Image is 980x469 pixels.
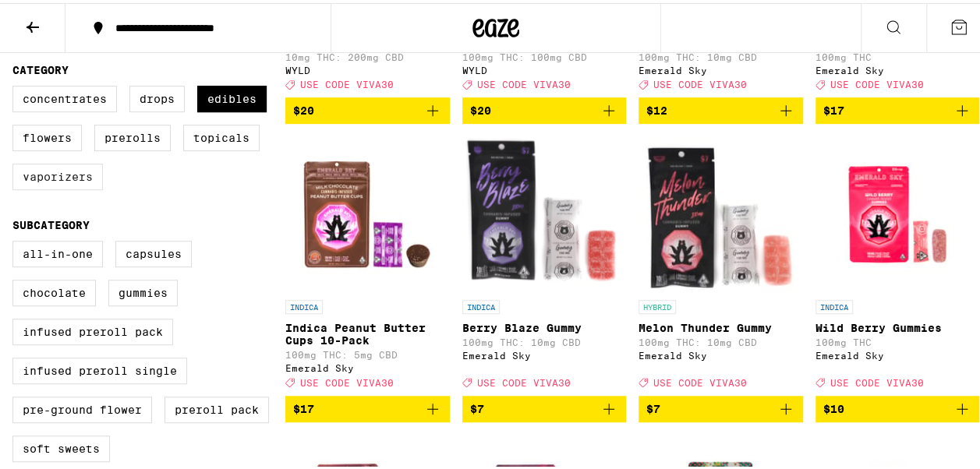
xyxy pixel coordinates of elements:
span: USE CODE VIVA30 [300,375,394,385]
div: WYLD [462,62,627,72]
p: 10mg THC: 200mg CBD [285,49,450,59]
span: Hi. Need any help? [9,11,112,23]
div: Emerald Sky [815,62,980,72]
label: Chocolate [12,277,96,303]
span: USE CODE VIVA30 [653,375,747,385]
label: Prerolls [94,122,171,148]
label: Topicals [183,122,260,148]
a: Open page for Indica Peanut Butter Cups 10-Pack from Emerald Sky [285,133,450,392]
a: Open page for Berry Blaze Gummy from Emerald Sky [462,133,627,392]
span: $17 [823,101,844,114]
button: Add to bag [285,393,450,419]
span: $20 [470,101,491,114]
span: $7 [470,400,484,412]
p: Berry Blaze Gummy [462,319,627,331]
button: Add to bag [462,393,627,419]
p: Indica Peanut Butter Cups 10-Pack [285,319,450,344]
button: Add to bag [639,393,803,419]
span: $17 [293,400,314,412]
legend: Subcategory [12,216,90,228]
p: INDICA [285,297,323,311]
span: USE CODE VIVA30 [653,76,747,86]
span: $10 [823,400,844,412]
span: $7 [646,400,660,412]
span: USE CODE VIVA30 [830,375,924,385]
p: 100mg THC: 100mg CBD [462,49,627,59]
label: Pre-ground Flower [12,393,152,420]
label: Vaporizers [12,160,103,187]
img: Emerald Sky - Indica Peanut Butter Cups 10-Pack [289,133,445,289]
button: Add to bag [815,393,980,419]
label: Gummies [108,277,178,303]
p: INDICA [815,297,853,311]
label: Infused Preroll Single [12,354,187,381]
p: 100mg THC [815,334,980,344]
p: Wild Berry Gummies [815,319,980,331]
img: Emerald Sky - Wild Berry Gummies [819,133,975,289]
label: Capsules [115,238,192,264]
a: Open page for Melon Thunder Gummy from Emerald Sky [639,133,803,392]
p: 100mg THC [815,49,980,59]
div: Emerald Sky [639,347,803,358]
p: 100mg THC: 10mg CBD [639,334,803,344]
button: Add to bag [815,94,980,121]
label: All-In-One [12,238,103,264]
label: Infused Preroll Pack [12,316,173,342]
div: Emerald Sky [639,62,803,72]
p: 100mg THC: 10mg CBD [639,49,803,59]
img: Emerald Sky - Berry Blaze Gummy [462,133,627,289]
span: USE CODE VIVA30 [477,375,571,385]
legend: Category [12,61,69,73]
div: Emerald Sky [285,360,450,370]
label: Drops [129,83,185,109]
label: Concentrates [12,83,117,109]
span: USE CODE VIVA30 [300,76,394,86]
div: Emerald Sky [462,347,627,358]
p: INDICA [462,297,500,311]
label: Flowers [12,122,82,148]
span: USE CODE VIVA30 [477,76,571,86]
p: HYBRID [639,297,676,311]
p: 100mg THC: 10mg CBD [462,334,627,344]
span: $12 [646,101,667,114]
label: Soft Sweets [12,432,110,459]
button: Add to bag [462,94,627,121]
div: WYLD [285,62,450,72]
p: 100mg THC: 5mg CBD [285,347,450,357]
label: Preroll Pack [165,393,269,420]
button: Add to bag [285,94,450,121]
p: Melon Thunder Gummy [639,319,803,331]
label: Edibles [197,83,267,109]
span: USE CODE VIVA30 [830,76,924,86]
a: Open page for Wild Berry Gummies from Emerald Sky [815,133,980,392]
span: $20 [293,101,314,114]
img: Emerald Sky - Melon Thunder Gummy [639,133,801,289]
div: Emerald Sky [815,347,980,358]
button: Add to bag [639,94,803,121]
